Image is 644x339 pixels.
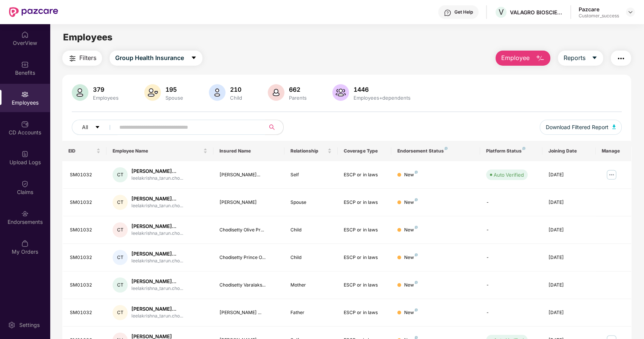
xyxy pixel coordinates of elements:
th: Coverage Type [338,141,391,161]
div: 662 [287,86,308,93]
div: leelakrishna_tarun.cho... [131,285,183,292]
div: Endorsement Status [397,148,474,154]
div: 1446 [352,86,412,93]
div: Child [229,95,244,101]
div: [DATE] [548,171,590,179]
div: SM01032 [70,171,101,179]
th: EID [62,141,107,161]
div: New [404,254,418,261]
img: svg+xml;base64,PHN2ZyB4bWxucz0iaHR0cDovL3d3dy53My5vcmcvMjAwMC9zdmciIHdpZHRoPSI4IiBoZWlnaHQ9IjgiIH... [415,253,418,256]
img: svg+xml;base64,PHN2ZyBpZD0iU2V0dGluZy0yMHgyMCIgeG1sbnM9Imh0dHA6Ly93d3cudzMub3JnLzIwMDAvc3ZnIiB3aW... [8,321,15,329]
div: Father [290,309,332,316]
img: svg+xml;base64,PHN2ZyB4bWxucz0iaHR0cDovL3d3dy53My5vcmcvMjAwMC9zdmciIHdpZHRoPSI4IiBoZWlnaHQ9IjgiIH... [415,198,418,201]
div: CT [113,305,128,320]
img: svg+xml;base64,PHN2ZyB4bWxucz0iaHR0cDovL3d3dy53My5vcmcvMjAwMC9zdmciIHdpZHRoPSIyNCIgaGVpZ2h0PSIyNC... [616,54,625,63]
div: CT [113,277,128,293]
span: EID [68,148,95,154]
div: 210 [229,86,244,93]
img: svg+xml;base64,PHN2ZyBpZD0iQ0RfQWNjb3VudHMiIGRhdGEtbmFtZT0iQ0QgQWNjb3VudHMiIHhtbG5zPSJodHRwOi8vd3... [21,120,29,128]
td: - [480,271,542,299]
div: ESCP or in laws [344,282,385,289]
div: CT [113,195,128,210]
div: SM01032 [70,199,101,206]
img: svg+xml;base64,PHN2ZyBpZD0iQmVuZWZpdHMiIHhtbG5zPSJodHRwOi8vd3d3LnczLm9yZy8yMDAwL3N2ZyIgd2lkdGg9Ij... [21,61,29,68]
span: All [82,123,88,131]
span: Employee [501,53,530,63]
img: svg+xml;base64,PHN2ZyBpZD0iVXBsb2FkX0xvZ3MiIGRhdGEtbmFtZT0iVXBsb2FkIExvZ3MiIHhtbG5zPSJodHRwOi8vd3... [21,150,29,158]
img: svg+xml;base64,PHN2ZyB4bWxucz0iaHR0cDovL3d3dy53My5vcmcvMjAwMC9zdmciIHdpZHRoPSI4IiBoZWlnaHQ9IjgiIH... [415,171,418,174]
span: Filters [79,53,96,63]
img: svg+xml;base64,PHN2ZyBpZD0iRW1wbG95ZWVzIiB4bWxucz0iaHR0cDovL3d3dy53My5vcmcvMjAwMC9zdmciIHdpZHRoPS... [21,91,29,98]
div: leelakrishna_tarun.cho... [131,257,183,265]
button: search [265,120,284,135]
div: [PERSON_NAME]... [131,168,183,175]
img: svg+xml;base64,PHN2ZyB4bWxucz0iaHR0cDovL3d3dy53My5vcmcvMjAwMC9zdmciIHdpZHRoPSIyNCIgaGVpZ2h0PSIyNC... [68,54,77,63]
div: Chodisetty Varalaks... [219,282,278,289]
div: SM01032 [70,254,101,261]
div: SM01032 [70,282,101,289]
div: Settings [17,321,42,329]
img: svg+xml;base64,PHN2ZyB4bWxucz0iaHR0cDovL3d3dy53My5vcmcvMjAwMC9zdmciIHdpZHRoPSI4IiBoZWlnaHQ9IjgiIH... [522,147,525,150]
div: [DATE] [548,227,590,234]
div: [PERSON_NAME] [219,199,278,206]
img: svg+xml;base64,PHN2ZyB4bWxucz0iaHR0cDovL3d3dy53My5vcmcvMjAwMC9zdmciIHhtbG5zOnhsaW5rPSJodHRwOi8vd3... [332,84,349,101]
img: svg+xml;base64,PHN2ZyB4bWxucz0iaHR0cDovL3d3dy53My5vcmcvMjAwMC9zdmciIHhtbG5zOnhsaW5rPSJodHRwOi8vd3... [144,84,161,101]
th: Relationship [284,141,338,161]
button: Download Filtered Report [540,120,622,135]
img: manageButton [605,169,618,181]
div: leelakrishna_tarun.cho... [131,230,183,237]
div: ESCP or in laws [344,199,385,206]
td: - [480,299,542,327]
div: New [404,282,418,289]
button: Employee [496,51,550,66]
img: svg+xml;base64,PHN2ZyBpZD0iSG9tZSIgeG1sbnM9Imh0dHA6Ly93d3cudzMub3JnLzIwMDAvc3ZnIiB3aWR0aD0iMjAiIG... [21,31,29,39]
td: - [480,244,542,271]
span: V [499,8,504,17]
div: Parents [287,95,308,101]
div: Child [290,254,332,261]
div: [PERSON_NAME]... [131,250,183,257]
div: VALAGRO BIOSCIENCES [510,9,563,16]
div: leelakrishna_tarun.cho... [131,175,183,182]
img: svg+xml;base64,PHN2ZyB4bWxucz0iaHR0cDovL3d3dy53My5vcmcvMjAwMC9zdmciIHdpZHRoPSI4IiBoZWlnaHQ9IjgiIH... [445,147,448,150]
span: Download Filtered Report [546,123,608,131]
div: Pazcare [579,6,619,13]
div: CT [113,167,128,182]
div: [DATE] [548,199,590,206]
span: caret-down [95,125,100,131]
div: SM01032 [70,227,101,234]
div: CT [113,222,128,237]
span: Relationship [290,148,326,154]
button: Reportscaret-down [558,51,603,66]
img: svg+xml;base64,PHN2ZyB4bWxucz0iaHR0cDovL3d3dy53My5vcmcvMjAwMC9zdmciIHhtbG5zOnhsaW5rPSJodHRwOi8vd3... [209,84,225,101]
div: New [404,199,418,206]
div: ESCP or in laws [344,254,385,261]
div: Employees [91,95,120,101]
div: Chodisetty Olive Pr... [219,227,278,234]
div: ESCP or in laws [344,309,385,316]
img: svg+xml;base64,PHN2ZyBpZD0iQ2xhaW0iIHhtbG5zPSJodHRwOi8vd3d3LnczLm9yZy8yMDAwL3N2ZyIgd2lkdGg9IjIwIi... [21,180,29,188]
div: [PERSON_NAME]... [219,171,278,179]
div: 195 [164,86,185,93]
img: svg+xml;base64,PHN2ZyB4bWxucz0iaHR0cDovL3d3dy53My5vcmcvMjAwMC9zdmciIHdpZHRoPSI4IiBoZWlnaHQ9IjgiIH... [415,281,418,284]
img: svg+xml;base64,PHN2ZyBpZD0iRW5kb3JzZW1lbnRzIiB4bWxucz0iaHR0cDovL3d3dy53My5vcmcvMjAwMC9zdmciIHdpZH... [21,210,29,217]
div: New [404,309,418,316]
td: - [480,189,542,216]
img: svg+xml;base64,PHN2ZyB4bWxucz0iaHR0cDovL3d3dy53My5vcmcvMjAwMC9zdmciIHhtbG5zOnhsaW5rPSJodHRwOi8vd3... [72,84,88,101]
div: New [404,171,418,179]
img: svg+xml;base64,PHN2ZyB4bWxucz0iaHR0cDovL3d3dy53My5vcmcvMjAwMC9zdmciIHdpZHRoPSI4IiBoZWlnaHQ9IjgiIH... [415,226,418,229]
button: Allcaret-down [72,120,118,135]
div: [PERSON_NAME]... [131,195,183,202]
img: svg+xml;base64,PHN2ZyBpZD0iSGVscC0zMngzMiIgeG1sbnM9Imh0dHA6Ly93d3cudzMub3JnLzIwMDAvc3ZnIiB3aWR0aD... [444,9,451,17]
div: [PERSON_NAME]... [131,223,183,230]
div: [PERSON_NAME] ... [219,309,278,316]
img: svg+xml;base64,PHN2ZyB4bWxucz0iaHR0cDovL3d3dy53My5vcmcvMjAwMC9zdmciIHdpZHRoPSI4IiBoZWlnaHQ9IjgiIH... [415,308,418,311]
div: Customer_success [579,13,619,19]
img: svg+xml;base64,PHN2ZyB4bWxucz0iaHR0cDovL3d3dy53My5vcmcvMjAwMC9zdmciIHhtbG5zOnhsaW5rPSJodHRwOi8vd3... [536,54,545,63]
div: [DATE] [548,282,590,289]
div: Self [290,171,332,179]
span: Reports [564,53,585,63]
th: Manage [596,141,631,161]
div: Auto Verified [494,171,524,179]
div: Get Help [454,9,473,15]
